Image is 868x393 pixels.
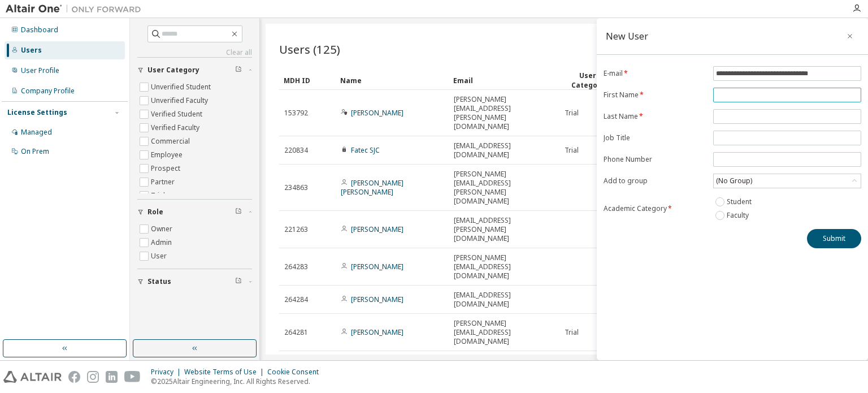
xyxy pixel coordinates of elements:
span: [PERSON_NAME][EMAIL_ADDRESS][DOMAIN_NAME] [454,319,554,346]
span: Clear filter [235,208,242,217]
div: User Profile [21,66,59,75]
img: instagram.svg [87,371,99,383]
img: youtube.svg [124,371,141,383]
p: © 2025 Altair Engineering, Inc. All Rights Reserved. [151,377,325,386]
span: 264281 [284,328,308,337]
div: Dashboard [21,25,58,34]
label: Job Title [604,133,706,142]
div: On Prem [21,147,49,156]
span: [PERSON_NAME][EMAIL_ADDRESS][PERSON_NAME][DOMAIN_NAME] [454,170,554,206]
label: Verified Faculty [151,121,202,135]
label: Prospect [151,162,183,175]
span: 221263 [284,225,308,234]
label: E-mail [604,69,706,78]
img: altair_logo.svg [3,371,62,383]
a: Clear all [137,48,252,57]
label: Partner [151,175,177,189]
div: (No Group) [714,175,754,187]
label: Phone Number [604,155,706,164]
div: Users [21,46,42,55]
a: Fatec SJC [351,145,380,155]
span: Role [147,208,163,217]
span: Trial [565,146,579,155]
label: Admin [151,236,174,249]
label: Faculty [727,209,751,222]
img: linkedin.svg [106,371,118,383]
span: Status [147,277,171,286]
span: 264283 [284,262,308,271]
button: Role [137,200,252,224]
span: [PERSON_NAME][EMAIL_ADDRESS][DOMAIN_NAME] [454,253,554,280]
label: Student [727,195,754,209]
span: 220834 [284,146,308,155]
div: Website Terms of Use [184,368,267,377]
span: 264284 [284,295,308,304]
a: [PERSON_NAME] [PERSON_NAME] [341,178,403,197]
label: User [151,249,169,263]
div: Company Profile [21,87,75,96]
label: Last Name [604,112,706,121]
div: New User [606,32,648,41]
span: [EMAIL_ADDRESS][PERSON_NAME][DOMAIN_NAME] [454,216,554,243]
label: Academic Category [604,204,706,213]
img: facebook.svg [68,371,80,383]
div: License Settings [7,108,67,117]
label: First Name [604,90,706,100]
button: Status [137,269,252,294]
a: [PERSON_NAME] [351,224,403,234]
span: [EMAIL_ADDRESS][DOMAIN_NAME] [454,291,554,309]
label: Commercial [151,135,192,148]
label: Trial [151,189,167,202]
span: 153792 [284,109,308,118]
div: (No Group) [714,174,861,188]
label: Unverified Faculty [151,94,210,107]
a: [PERSON_NAME] [351,262,403,271]
span: Clear filter [235,66,242,75]
span: Clear filter [235,277,242,286]
div: Cookie Consent [267,368,325,377]
span: 234863 [284,183,308,192]
div: MDH ID [284,71,331,89]
button: User Category [137,58,252,83]
img: Altair One [6,3,147,15]
div: Email [453,71,555,89]
span: User Category [147,66,199,75]
span: Trial [565,109,579,118]
a: [PERSON_NAME] [351,108,403,118]
span: Trial [565,328,579,337]
a: [PERSON_NAME] [351,295,403,304]
span: [EMAIL_ADDRESS][DOMAIN_NAME] [454,141,554,159]
span: [PERSON_NAME][EMAIL_ADDRESS][PERSON_NAME][DOMAIN_NAME] [454,95,554,131]
label: Add to group [604,176,706,185]
span: Users (125) [279,41,340,57]
div: User Category [564,71,611,90]
div: Privacy [151,368,184,377]
div: Managed [21,128,52,137]
div: Name [340,71,444,89]
button: Submit [807,229,861,248]
label: Unverified Student [151,80,213,94]
a: [PERSON_NAME] [351,327,403,337]
label: Employee [151,148,185,162]
label: Verified Student [151,107,205,121]
label: Owner [151,222,175,236]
